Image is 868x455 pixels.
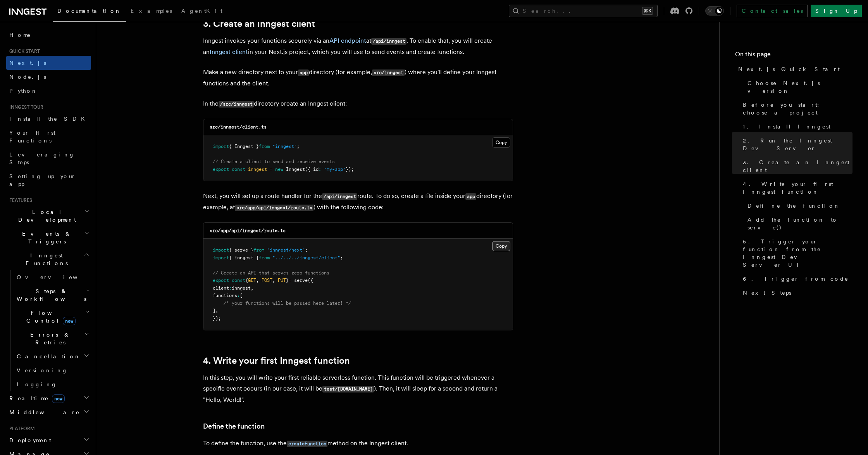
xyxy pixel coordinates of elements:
[262,278,272,283] span: POST
[6,197,32,203] span: Features
[213,247,229,253] span: import
[740,98,852,120] a: Before you start: choose a project
[256,278,259,283] span: ,
[17,381,57,387] span: Logging
[219,101,254,108] code: /src/inngest
[272,278,275,283] span: ,
[9,151,75,165] span: Leveraging Steps
[740,234,852,272] a: 5. Trigger your function from the Inngest Dev Server UI
[203,421,265,432] a: Define the function
[235,205,313,211] code: src/app/api/inngest/route.ts
[9,60,46,66] span: Next.js
[743,238,852,269] span: 5. Trigger your function from the Inngest Dev Server UI
[213,159,335,164] span: // Create a client to send and receive events
[286,278,289,283] span: }
[213,278,229,283] span: export
[6,126,91,148] a: Your first Functions
[275,167,283,172] span: new
[278,278,286,283] span: PUT
[740,286,852,300] a: Next Steps
[492,241,510,251] button: Copy
[6,70,91,84] a: Node.js
[286,167,305,172] span: Inngest
[287,439,327,447] a: createFunction
[297,144,300,149] span: ;
[251,285,253,291] span: ,
[126,2,177,21] a: Examples
[9,31,31,39] span: Home
[642,7,653,15] kbd: ⌘K
[63,317,76,325] span: new
[270,167,272,172] span: =
[740,155,852,177] a: 3. Create an Inngest client
[229,285,232,291] span: :
[213,270,329,276] span: // Create an API that serves zero functions
[305,247,308,253] span: ;
[740,272,852,286] a: 6. Trigger from code
[294,278,308,283] span: serve
[6,148,91,169] a: Leveraging Steps
[213,144,229,149] span: import
[743,123,830,130] span: 1. Install Inngest
[6,230,84,245] span: Events & Triggers
[210,48,248,56] a: Inngest client
[346,167,354,172] span: });
[9,173,76,187] span: Setting up your app
[744,76,852,98] a: Choose Next.js version
[6,394,65,402] span: Realtime
[177,2,227,21] a: AgentKit
[14,328,91,349] button: Errors & Retries
[237,293,240,298] span: :
[17,274,96,280] span: Overview
[131,8,172,14] span: Examples
[465,193,476,200] code: app
[53,2,126,22] a: Documentation
[287,441,327,447] code: createFunction
[14,363,91,377] a: Versioning
[6,227,91,248] button: Events & Triggers
[14,270,91,284] a: Overview
[203,67,513,89] p: Make a new directory next to your directory (for example, ) where you'll define your Inngest func...
[308,278,313,283] span: ({
[232,285,251,291] span: inngest
[14,377,91,391] a: Logging
[203,35,513,57] p: Inngest invokes your functions securely via an at . To enable that, you will create an in your Ne...
[14,287,86,303] span: Steps & Workflows
[743,180,852,196] span: 4. Write your first Inngest function
[747,202,840,210] span: Define the function
[322,193,357,200] code: /api/inngest
[6,391,91,405] button: Realtimenew
[744,199,852,213] a: Define the function
[181,8,222,14] span: AgentKit
[213,308,215,313] span: ]
[203,98,513,109] p: In the directory create an Inngest client:
[203,191,513,213] p: Next, you will set up a route handler for the route. To do so, create a file inside your director...
[232,278,245,283] span: const
[298,69,309,76] code: app
[740,134,852,155] a: 2. Run the Inngest Dev Server
[340,255,343,260] span: ;
[229,144,259,149] span: { Inngest }
[9,116,90,122] span: Install the SDK
[6,84,91,98] a: Python
[6,56,91,70] a: Next.js
[740,177,852,199] a: 4. Write your first Inngest function
[232,167,245,172] span: const
[14,331,84,346] span: Errors & Retries
[735,50,852,62] h4: On this page
[744,213,852,234] a: Add the function to serve()
[213,316,221,321] span: });
[6,408,80,416] span: Middleware
[6,28,91,42] a: Home
[371,38,406,45] code: /api/inngest
[743,275,849,283] span: 6. Trigger from code
[203,18,315,29] a: 3. Create an Inngest client
[9,88,38,94] span: Python
[14,309,85,325] span: Flow Control
[213,285,229,291] span: client
[6,169,91,191] a: Setting up your app
[743,289,791,297] span: Next Steps
[213,255,229,260] span: import
[213,293,237,298] span: functions
[735,62,852,76] a: Next.js Quick Start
